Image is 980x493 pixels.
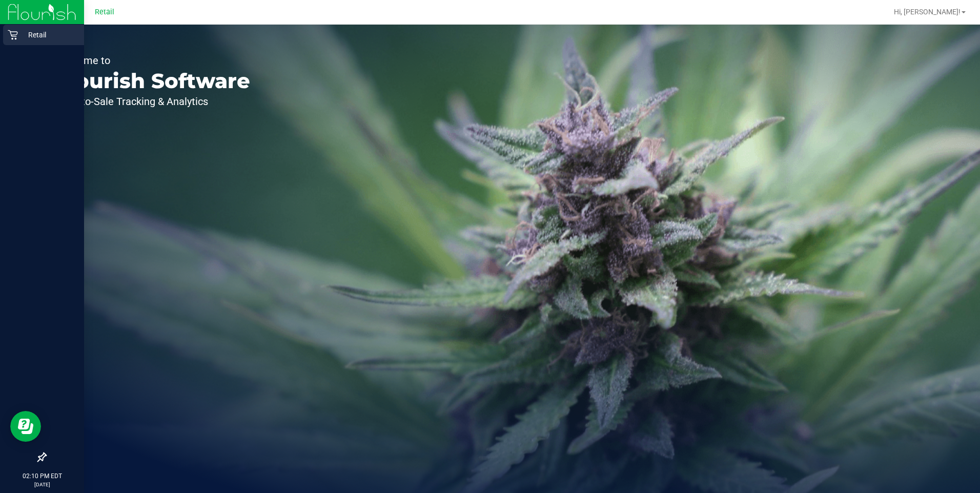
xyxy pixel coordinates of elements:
p: Flourish Software [55,71,250,91]
span: Retail [95,8,114,16]
p: Retail [18,29,79,41]
p: Seed-to-Sale Tracking & Analytics [55,96,250,107]
inline-svg: Retail [8,30,18,40]
p: Welcome to [55,55,250,66]
iframe: Resource center [10,411,41,442]
span: Hi, [PERSON_NAME]! [894,8,961,16]
p: 02:10 PM EDT [5,471,79,481]
p: [DATE] [5,481,79,488]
